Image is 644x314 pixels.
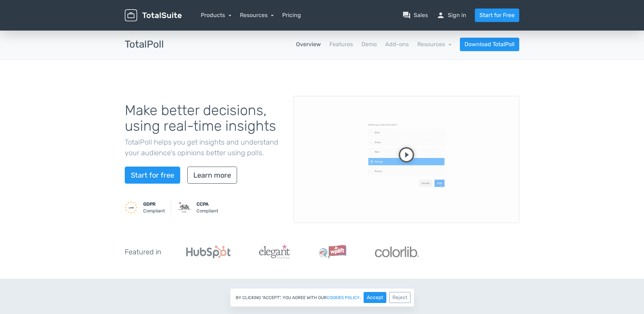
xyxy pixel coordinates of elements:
[143,201,156,207] strong: GDPR
[178,201,191,214] img: CCPA
[125,39,164,50] h3: TotalPoll
[436,11,445,20] span: person
[125,201,138,214] img: GDPR
[361,40,377,49] a: Demo
[282,11,301,20] a: Pricing
[417,41,451,48] a: Resources
[436,11,466,20] a: personSign in
[327,296,360,300] a: cookies policy
[259,245,290,259] img: ElegantThemes
[143,201,165,214] small: Compliant
[385,40,409,49] a: Add-ons
[364,292,386,303] button: Accept
[230,288,414,307] div: By clicking "Accept", you agree with our .
[125,248,161,256] h5: Featured in
[197,201,209,207] strong: CCPA
[329,40,353,49] a: Features
[125,137,283,158] p: TotalPoll helps you get insights and understand your audience's opinions better using polls.
[475,9,519,22] a: Start for Free
[201,12,231,18] a: Products
[125,9,182,22] img: TotalSuite for WordPress
[402,11,428,20] a: question_answerSales
[389,292,410,303] button: Reject
[197,201,218,214] small: Compliant
[402,11,411,20] span: question_answer
[187,167,237,184] a: Learn more
[240,12,274,18] a: Resources
[125,167,180,184] a: Start for free
[186,245,231,258] img: Hubspot
[375,247,419,257] img: Colorlib
[125,103,283,134] h1: Make better decisions, using real-time insights
[296,40,321,49] a: Overview
[318,245,347,259] img: WPLift
[460,38,519,51] a: Download TotalPoll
